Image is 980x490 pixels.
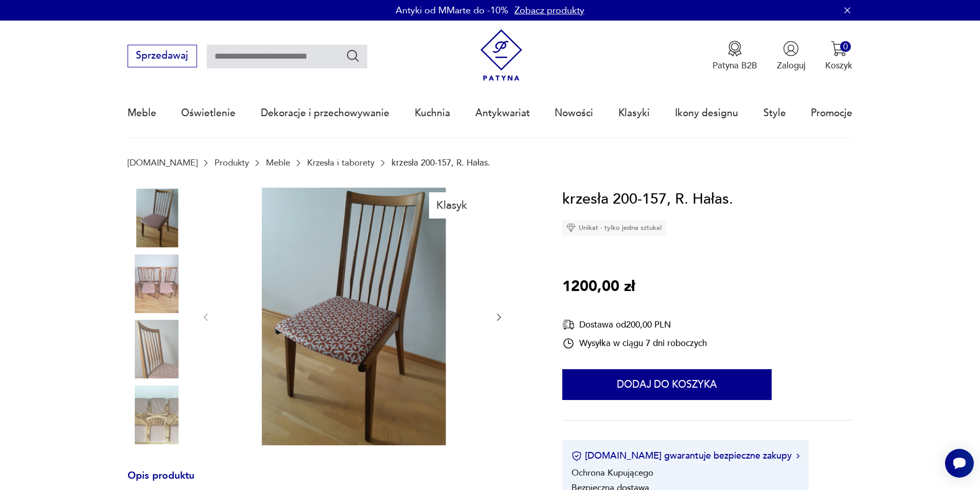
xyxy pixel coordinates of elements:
[346,48,361,63] button: Szukaj
[128,320,186,378] img: Zdjęcie produktu krzesła 200-157, R. Hałas.
[840,41,851,52] div: 0
[712,41,757,71] button: Patyna B2B
[128,158,198,168] a: [DOMAIN_NAME]
[415,89,450,137] a: Kuchnia
[727,41,743,57] img: Ikona medalu
[215,158,249,168] a: Produkty
[128,45,197,67] button: Sprzedawaj
[572,449,799,462] button: [DOMAIN_NAME] gwarantuje bezpieczne zakupy
[562,275,635,299] p: 1200,00 zł
[128,255,186,313] img: Zdjęcie produktu krzesła 200-157, R. Hałas.
[266,158,290,168] a: Meble
[562,188,733,211] h1: krzesła 200-157, R. Hałas.
[562,337,707,350] div: Wysyłka w ciągu 7 dni roboczych
[618,89,650,137] a: Klasyki
[825,60,852,71] p: Koszyk
[825,41,852,71] button: 0Koszyk
[128,386,186,444] img: Zdjęcie produktu krzesła 200-157, R. Hałas.
[475,89,530,137] a: Antykwariat
[181,89,236,137] a: Oświetlenie
[224,188,482,445] img: Zdjęcie produktu krzesła 200-157, R. Hałas.
[391,158,490,168] p: krzesła 200-157, R. Hałas.
[128,189,186,247] img: Zdjęcie produktu krzesła 200-157, R. Hałas.
[777,60,806,71] p: Zaloguj
[796,453,799,459] img: Ikona strzałki w prawo
[777,41,806,71] button: Zaloguj
[514,4,584,17] a: Zobacz produkty
[831,41,847,57] img: Ikona koszyka
[572,451,582,461] img: Ikona certyfikatu
[566,223,576,232] img: Ikona diamentu
[572,467,653,479] li: Ochrona Kupującego
[562,318,707,331] div: Dostawa od 200,00 PLN
[712,60,757,71] p: Patyna B2B
[562,220,666,235] div: Unikat - tylko jedna sztuka!
[675,89,738,137] a: Ikony designu
[128,52,197,61] a: Sprzedawaj
[945,449,974,478] iframe: Smartsupp widget button
[429,192,475,218] div: Klasyk
[307,158,375,168] a: Krzesła i taborety
[261,89,389,137] a: Dekoracje i przechowywanie
[128,89,156,137] a: Meble
[396,4,508,17] p: Antyki od MMarte do -10%
[712,41,757,71] a: Ikona medaluPatyna B2B
[783,41,799,57] img: Ikonka użytkownika
[562,369,772,400] button: Dodaj do koszyka
[811,89,852,137] a: Promocje
[562,318,575,331] img: Ikona dostawy
[763,89,786,137] a: Style
[555,89,593,137] a: Nowości
[475,29,527,81] img: Patyna - sklep z meblami i dekoracjami vintage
